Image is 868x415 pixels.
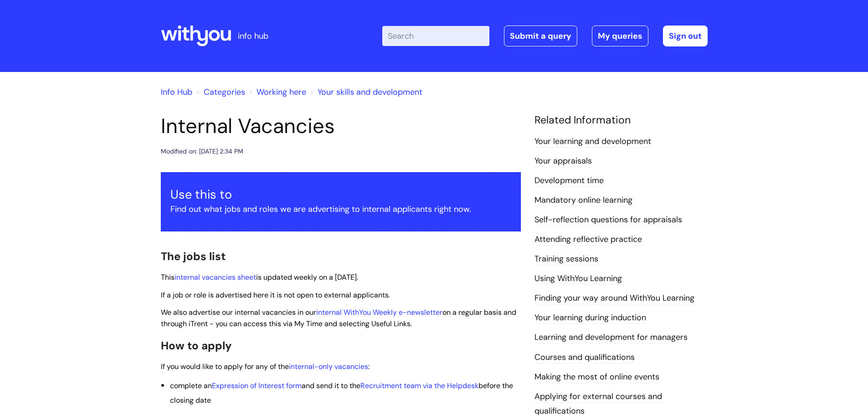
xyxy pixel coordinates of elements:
[534,155,592,167] a: Your appraisals
[534,273,622,285] a: Using WithYou Learning
[170,381,513,405] span: and send it to the before the c
[534,234,642,246] a: Attending reflective practice
[174,395,211,405] span: losing date
[161,87,192,97] a: Info Hub
[534,136,651,148] a: Your learning and development
[534,114,708,127] h4: Related Information
[238,29,268,43] p: info hub
[504,26,577,46] a: Submit a query
[663,26,708,46] a: Sign out
[534,312,646,324] a: Your learning during induction
[161,290,390,300] span: If a job or role is advertised here it is not open to external applicants.
[161,362,370,371] span: If you would like to apply for any of the :
[360,381,478,390] a: Recruitment team via the Helpdesk
[195,85,245,99] li: Solution home
[161,249,226,263] span: The jobs list
[170,202,511,216] p: Find out what jobs and roles we are advertising to internal applicants right now.
[308,85,422,99] li: Your skills and development
[204,87,245,97] a: Categories
[382,26,489,46] input: Search
[161,114,521,138] h1: Internal Vacancies
[534,175,604,187] a: Development time
[161,307,516,328] span: We also advertise our internal vacancies in our on a regular basis and through iTrent - you can a...
[592,26,648,46] a: My queries
[382,26,708,46] div: | -
[534,214,682,226] a: Self-reflection questions for appraisals
[161,338,232,353] span: How to apply
[247,85,306,99] li: Working here
[170,381,212,390] span: complete an
[161,146,243,157] div: Modified on: [DATE] 2:34 PM
[534,195,632,206] a: Mandatory online learning
[289,362,368,371] a: internal-only vacancies
[534,292,694,304] a: Finding your way around WithYou Learning
[316,307,442,317] a: internal WithYou Weekly e-newsletter
[318,87,422,97] a: Your skills and development
[534,253,598,265] a: Training sessions
[534,371,659,383] a: Making the most of online events
[534,332,688,343] a: Learning and development for managers
[257,87,306,97] a: Working here
[534,352,635,364] a: Courses and qualifications
[175,272,256,282] a: internal vacancies sheet
[161,272,358,282] span: This is updated weekly on a [DATE].
[170,187,511,202] h3: Use this to
[212,381,302,390] a: Expression of Interest form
